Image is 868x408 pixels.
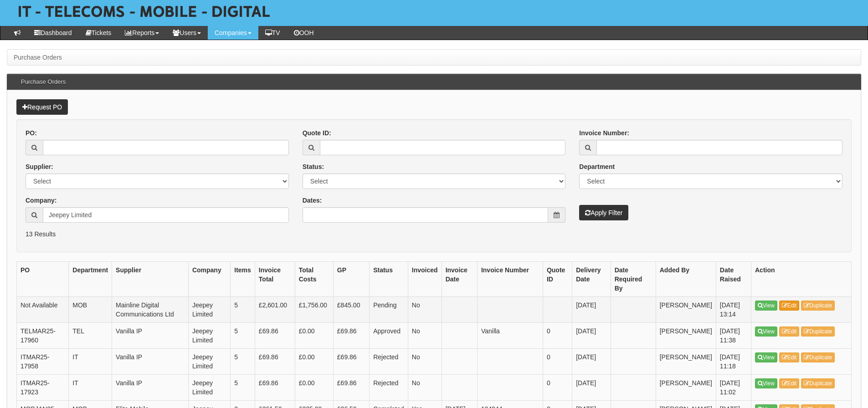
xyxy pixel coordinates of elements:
[801,326,835,337] a: Duplicate
[579,162,615,171] label: Department
[656,261,716,296] th: Added By
[17,322,69,348] td: TELMAR25-17960
[333,374,369,400] td: £69.86
[16,74,70,90] h3: Purchase Orders
[801,352,835,362] a: Duplicate
[295,348,333,374] td: £0.00
[69,296,112,322] td: MOB
[801,378,835,388] a: Duplicate
[543,374,572,400] td: 0
[112,296,189,322] td: Mainline Digital Communications Ltd
[716,348,751,374] td: [DATE] 11:18
[303,128,331,138] label: Quote ID:
[477,322,543,348] td: Vanilla
[255,261,295,296] th: Invoice Total
[543,348,572,374] td: 0
[572,261,611,296] th: Delivery Date
[231,322,255,348] td: 5
[656,374,716,400] td: [PERSON_NAME]
[755,378,777,388] a: View
[572,322,611,348] td: [DATE]
[112,374,189,400] td: Vanilla IP
[295,296,333,322] td: £1,756.00
[442,261,477,296] th: Invoice Date
[255,348,295,374] td: £69.86
[755,326,777,337] a: View
[255,374,295,400] td: £69.86
[188,296,230,322] td: Jeepey Limited
[333,348,369,374] td: £69.86
[69,322,112,348] td: TEL
[69,374,112,400] td: IT
[408,322,442,348] td: No
[779,301,800,311] a: Edit
[231,296,255,322] td: 5
[716,374,751,400] td: [DATE] 11:02
[572,296,611,322] td: [DATE]
[255,296,295,322] td: £2,601.00
[231,348,255,374] td: 5
[17,261,69,296] th: PO
[287,26,321,40] a: OOH
[208,26,258,40] a: Companies
[755,301,777,311] a: View
[166,26,208,40] a: Users
[14,53,62,62] li: Purchase Orders
[231,374,255,400] td: 5
[295,261,333,296] th: Total Costs
[543,261,572,296] th: Quote ID
[26,229,842,239] p: 13 Results
[370,296,408,322] td: Pending
[16,99,68,115] a: Request PO
[370,322,408,348] td: Approved
[572,374,611,400] td: [DATE]
[333,296,369,322] td: £845.00
[408,348,442,374] td: No
[188,261,230,296] th: Company
[755,352,777,362] a: View
[303,196,322,205] label: Dates:
[543,322,572,348] td: 0
[656,296,716,322] td: [PERSON_NAME]
[716,322,751,348] td: [DATE] 11:38
[751,261,852,296] th: Action
[370,348,408,374] td: Rejected
[26,128,37,138] label: PO:
[112,261,189,296] th: Supplier
[579,128,629,138] label: Invoice Number:
[408,261,442,296] th: Invoiced
[26,196,56,205] label: Company:
[408,296,442,322] td: No
[258,26,287,40] a: TV
[303,162,324,171] label: Status:
[716,261,751,296] th: Date Raised
[69,261,112,296] th: Department
[716,296,751,322] td: [DATE] 13:14
[27,26,79,40] a: Dashboard
[26,162,53,171] label: Supplier:
[779,326,800,337] a: Edit
[17,296,69,322] td: Not Available
[17,348,69,374] td: ITMAR25-17958
[112,348,189,374] td: Vanilla IP
[231,261,255,296] th: Items
[188,322,230,348] td: Jeepey Limited
[370,261,408,296] th: Status
[656,348,716,374] td: [PERSON_NAME]
[118,26,166,40] a: Reports
[611,261,656,296] th: Date Required By
[656,322,716,348] td: [PERSON_NAME]
[779,378,800,388] a: Edit
[188,374,230,400] td: Jeepey Limited
[69,348,112,374] td: IT
[801,301,835,311] a: Duplicate
[295,374,333,400] td: £0.00
[79,26,118,40] a: Tickets
[579,205,628,220] button: Apply Filter
[112,322,189,348] td: Vanilla IP
[572,348,611,374] td: [DATE]
[477,261,543,296] th: Invoice Number
[779,352,800,362] a: Edit
[295,322,333,348] td: £0.00
[17,374,69,400] td: ITMAR25-17923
